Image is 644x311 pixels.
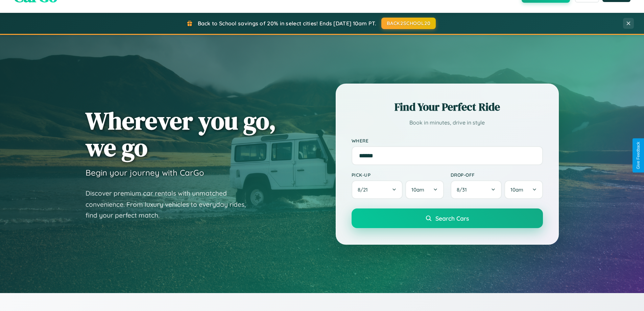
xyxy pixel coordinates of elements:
button: 10am [504,180,543,199]
label: Where [352,138,543,143]
button: Search Cars [352,208,543,228]
h2: Find Your Perfect Ride [352,99,543,114]
span: Back to School savings of 20% in select cities! Ends [DATE] 10am PT. [198,20,376,27]
span: Search Cars [435,215,469,222]
span: 10am [411,186,424,193]
button: 8/21 [352,180,403,199]
p: Book in minutes, drive in style [352,118,543,128]
label: Pick-up [352,172,444,178]
h1: Wherever you go, we go [86,107,276,161]
span: 8 / 21 [358,186,371,193]
button: 8/31 [451,180,502,199]
span: 10am [510,186,523,193]
span: 8 / 31 [457,186,470,193]
p: Discover premium car rentals with unmatched convenience. From luxury vehicles to everyday rides, ... [86,188,255,221]
label: Drop-off [451,172,543,178]
div: Give Feedback [636,142,641,169]
button: 10am [405,180,444,199]
button: BACK2SCHOOL20 [381,18,436,29]
h3: Begin your journey with CarGo [86,168,204,178]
